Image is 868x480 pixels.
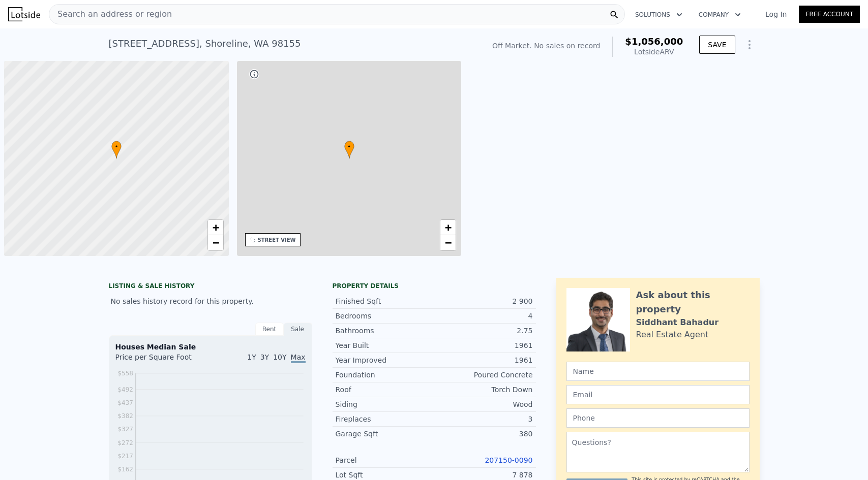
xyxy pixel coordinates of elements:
[492,41,600,51] div: Off Market. No sales on record
[699,36,735,54] button: SAVE
[208,235,223,250] a: Zoom out
[336,455,434,465] div: Parcel
[753,9,799,19] a: Log In
[434,414,533,424] div: 3
[115,352,211,368] div: Price per Square Foot
[117,386,133,393] tspan: $492
[117,412,133,420] tspan: $382
[208,220,223,235] a: Zoom in
[799,6,860,23] a: Free Account
[336,296,434,306] div: Finished Sqft
[434,429,533,439] div: 380
[625,47,683,57] div: Lotside ARV
[336,429,434,439] div: Garage Sqft
[485,456,532,464] a: 207150-0090
[566,408,750,428] input: Phone
[117,466,133,473] tspan: $162
[212,221,219,234] span: +
[273,353,286,361] span: 10Y
[627,6,691,24] button: Solutions
[49,8,172,20] span: Search an address or region
[111,142,122,151] span: •
[260,353,269,361] span: 3Y
[284,323,312,336] div: Sale
[445,236,452,249] span: −
[434,355,533,365] div: 1961
[434,311,533,321] div: 4
[336,340,434,350] div: Year Built
[691,6,749,24] button: Company
[344,141,354,158] div: •
[109,292,312,310] div: No sales history record for this property.
[258,236,296,244] div: STREET VIEW
[336,370,434,380] div: Foundation
[434,326,533,336] div: 2.75
[434,385,533,395] div: Torch Down
[291,353,306,363] span: Max
[336,399,434,409] div: Siding
[115,342,306,352] div: Houses Median Sale
[434,470,533,480] div: 7 878
[440,220,456,235] a: Zoom in
[8,7,40,21] img: Lotside
[336,470,434,480] div: Lot Sqft
[336,311,434,321] div: Bedrooms
[333,282,536,290] div: Property details
[117,453,133,460] tspan: $217
[109,282,312,292] div: LISTING & SALE HISTORY
[434,340,533,350] div: 1961
[440,235,456,250] a: Zoom out
[336,385,434,395] div: Roof
[344,142,354,151] span: •
[739,35,760,55] button: Show Options
[636,288,750,316] div: Ask about this property
[336,414,434,424] div: Fireplaces
[445,221,452,234] span: +
[111,141,122,158] div: •
[212,236,219,249] span: −
[247,353,256,361] span: 1Y
[117,370,133,377] tspan: $558
[117,399,133,406] tspan: $437
[636,316,719,329] div: Siddhant Bahadur
[117,439,133,446] tspan: $272
[336,355,434,365] div: Year Improved
[434,370,533,380] div: Poured Concrete
[566,362,750,381] input: Name
[336,326,434,336] div: Bathrooms
[434,296,533,306] div: 2 900
[109,37,301,51] div: [STREET_ADDRESS] , Shoreline , WA 98155
[117,426,133,433] tspan: $327
[625,36,683,47] span: $1,056,000
[566,385,750,404] input: Email
[636,329,709,341] div: Real Estate Agent
[434,399,533,409] div: Wood
[255,323,284,336] div: Rent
